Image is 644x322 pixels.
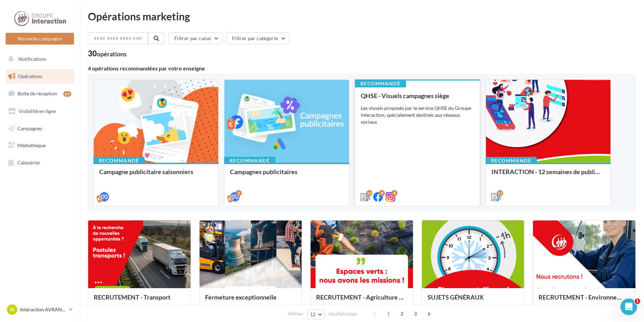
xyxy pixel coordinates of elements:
[168,32,222,44] button: Filtrer par canal
[17,125,42,131] span: Campagnes
[93,157,145,164] div: Recommandé
[99,168,213,182] div: Campagne publicitaire saisonniers
[396,308,407,319] span: 2
[361,92,474,99] div: QHSE - Visuels campagnes siège
[97,51,127,57] div: opérations
[224,157,275,164] div: Recommandé
[18,56,46,62] span: Notifications
[88,50,127,57] div: 30
[379,190,385,196] div: 8
[4,138,75,153] a: Médiathèque
[427,294,519,307] div: SUJETS GÉNÉRAUX
[410,308,421,319] span: 3
[18,91,57,96] span: Boîte de réception
[17,142,46,148] span: Médiathèque
[316,294,407,307] div: RECRUTEMENT - Agriculture / Espaces verts
[355,80,406,87] div: Recommandé
[88,66,636,71] div: 4 opérations recommandées par votre enseigne
[6,33,74,45] button: Nouvelle campagne
[88,11,636,21] div: Opérations marketing
[635,299,640,304] span: 1
[226,32,289,44] button: Filtrer par catégorie
[4,121,75,136] a: Campagnes
[4,52,73,66] button: Notifications
[94,294,185,307] div: RECRUTEMENT - Transport
[491,168,605,182] div: INTERACTION - 12 semaines de publication
[307,310,325,319] button: 12
[6,303,74,316] a: IA Interaction AVRANCHES
[620,299,637,315] iframe: Intercom live chat
[361,105,474,125] div: Les visuels proposés par le service QHSE du Groupe Interaction, spécialement destinés aux réseaux...
[17,160,40,165] span: Calendrier
[230,168,343,182] div: Campagnes publicitaires
[486,157,537,164] div: Recommandé
[310,312,316,317] span: 12
[4,104,75,119] a: Visibilité en ligne
[383,308,394,319] span: 1
[4,86,75,101] a: Boîte de réception65
[20,306,66,313] p: Interaction AVRANCHES
[391,190,397,196] div: 8
[4,155,75,170] a: Calendrier
[236,190,242,196] div: 2
[19,108,56,114] span: Visibilité en ligne
[329,311,357,317] span: résultats/page
[497,190,503,196] div: 12
[205,294,296,307] div: Fermeture exceptionnelle
[539,294,630,307] div: RECRUTEMENT - Environnement
[4,69,75,84] a: Opérations
[288,311,303,317] span: Afficher
[18,73,42,79] span: Opérations
[63,91,71,97] div: 65
[366,190,372,196] div: 12
[10,306,15,313] span: IA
